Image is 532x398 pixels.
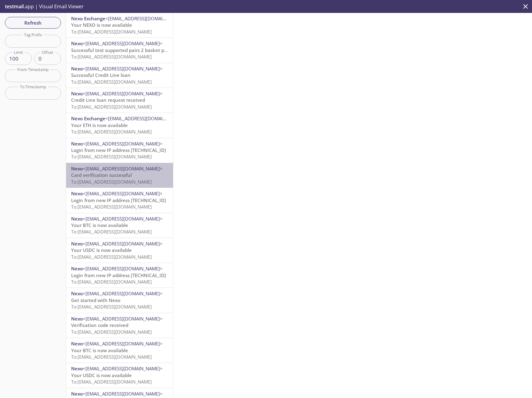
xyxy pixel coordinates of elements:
[71,97,145,103] span: Credit Line loan request received
[71,104,152,110] span: To: [EMAIL_ADDRESS][DOMAIN_NAME]
[83,391,163,397] span: <[EMAIL_ADDRESS][DOMAIN_NAME]>
[71,290,83,297] span: Nexo
[71,179,152,185] span: To: [EMAIL_ADDRESS][DOMAIN_NAME]
[71,347,128,353] span: Your BTC is now available
[71,72,131,78] span: Successful Credit Line loan
[71,153,152,160] span: To: [EMAIL_ADDRESS][DOMAIN_NAME]
[10,19,56,27] span: Refresh
[71,29,152,35] span: To: [EMAIL_ADDRESS][DOMAIN_NAME]
[71,66,83,72] span: Nexo
[83,40,163,46] span: <[EMAIL_ADDRESS][DOMAIN_NAME]>
[83,165,163,172] span: <[EMAIL_ADDRESS][DOMAIN_NAME]>
[66,63,173,88] div: Nexo<[EMAIL_ADDRESS][DOMAIN_NAME]>Successful Credit Line loanTo:[EMAIL_ADDRESS][DOMAIN_NAME]
[83,265,163,272] span: <[EMAIL_ADDRESS][DOMAIN_NAME]>
[71,54,152,60] span: To: [EMAIL_ADDRESS][DOMAIN_NAME]
[83,365,163,372] span: <[EMAIL_ADDRESS][DOMAIN_NAME]>
[71,279,152,285] span: To: [EMAIL_ADDRESS][DOMAIN_NAME]
[71,254,152,260] span: To: [EMAIL_ADDRESS][DOMAIN_NAME]
[66,363,173,388] div: Nexo<[EMAIL_ADDRESS][DOMAIN_NAME]>Your USDC is now availableTo:[EMAIL_ADDRESS][DOMAIN_NAME]
[71,204,152,210] span: To: [EMAIL_ADDRESS][DOMAIN_NAME]
[71,241,83,247] span: Nexo
[83,216,163,222] span: <[EMAIL_ADDRESS][DOMAIN_NAME]>
[71,247,132,253] span: Your USDC is now available
[71,172,132,178] span: Card verification successful
[71,297,120,303] span: Get started with Nexo
[105,115,185,121] span: <[EMAIL_ADDRESS][DOMAIN_NAME]>
[71,90,83,97] span: Nexo
[66,338,173,363] div: Nexo<[EMAIL_ADDRESS][DOMAIN_NAME]>Your BTC is now availableTo:[EMAIL_ADDRESS][DOMAIN_NAME]
[66,163,173,188] div: Nexo<[EMAIL_ADDRESS][DOMAIN_NAME]>Card verification successfulTo:[EMAIL_ADDRESS][DOMAIN_NAME]
[71,304,152,310] span: To: [EMAIL_ADDRESS][DOMAIN_NAME]
[66,13,173,38] div: Nexo Exchange<[EMAIL_ADDRESS][DOMAIN_NAME]>Your NEXO is now availableTo:[EMAIL_ADDRESS][DOMAIN_NAME]
[66,113,173,137] div: Nexo Exchange<[EMAIL_ADDRESS][DOMAIN_NAME]>Your ETH is now availableTo:[EMAIL_ADDRESS][DOMAIN_NAME]
[5,3,24,10] span: testmail
[66,138,173,163] div: Nexo<[EMAIL_ADDRESS][DOMAIN_NAME]>Login from new IP address [TECHNICAL_ID]To:[EMAIL_ADDRESS][DOMA...
[66,38,173,62] div: Nexo<[EMAIL_ADDRESS][DOMAIN_NAME]>Successful test supported pairs 2 basket purchaseTo:[EMAIL_ADDR...
[71,316,83,322] span: Nexo
[71,147,166,153] span: Login from new IP address [TECHNICAL_ID]
[71,365,83,372] span: Nexo
[83,190,163,197] span: <[EMAIL_ADDRESS][DOMAIN_NAME]>
[66,213,173,238] div: Nexo<[EMAIL_ADDRESS][DOMAIN_NAME]>Your BTC is now availableTo:[EMAIL_ADDRESS][DOMAIN_NAME]
[71,229,152,235] span: To: [EMAIL_ADDRESS][DOMAIN_NAME]
[71,391,83,397] span: Nexo
[71,129,152,135] span: To: [EMAIL_ADDRESS][DOMAIN_NAME]
[66,238,173,263] div: Nexo<[EMAIL_ADDRESS][DOMAIN_NAME]>Your USDC is now availableTo:[EMAIL_ADDRESS][DOMAIN_NAME]
[66,313,173,338] div: Nexo<[EMAIL_ADDRESS][DOMAIN_NAME]>Verification code receivedTo:[EMAIL_ADDRESS][DOMAIN_NAME]
[83,141,163,147] span: <[EMAIL_ADDRESS][DOMAIN_NAME]>
[66,88,173,113] div: Nexo<[EMAIL_ADDRESS][DOMAIN_NAME]>Credit Line loan request receivedTo:[EMAIL_ADDRESS][DOMAIN_NAME]
[71,322,128,328] span: Verification code received
[71,47,182,53] span: Successful test supported pairs 2 basket purchase
[71,115,105,121] span: Nexo Exchange
[66,263,173,288] div: Nexo<[EMAIL_ADDRESS][DOMAIN_NAME]>Login from new IP address [TECHNICAL_ID]To:[EMAIL_ADDRESS][DOMA...
[83,241,163,247] span: <[EMAIL_ADDRESS][DOMAIN_NAME]>
[83,340,163,347] span: <[EMAIL_ADDRESS][DOMAIN_NAME]>
[71,79,152,85] span: To: [EMAIL_ADDRESS][DOMAIN_NAME]
[66,188,173,213] div: Nexo<[EMAIL_ADDRESS][DOMAIN_NAME]>Login from new IP address [TECHNICAL_ID]To:[EMAIL_ADDRESS][DOMA...
[71,190,83,197] span: Nexo
[71,22,132,28] span: Your NEXO is now available
[71,265,83,272] span: Nexo
[71,40,83,46] span: Nexo
[71,216,83,222] span: Nexo
[71,141,83,147] span: Nexo
[71,272,166,278] span: Login from new IP address [TECHNICAL_ID]
[5,17,61,29] button: Refresh
[71,329,152,335] span: To: [EMAIL_ADDRESS][DOMAIN_NAME]
[71,165,83,172] span: Nexo
[83,290,163,297] span: <[EMAIL_ADDRESS][DOMAIN_NAME]>
[71,354,152,360] span: To: [EMAIL_ADDRESS][DOMAIN_NAME]
[71,15,105,22] span: Nexo Exchange
[83,66,163,72] span: <[EMAIL_ADDRESS][DOMAIN_NAME]>
[71,122,128,128] span: Your ETH is now available
[83,90,163,97] span: <[EMAIL_ADDRESS][DOMAIN_NAME]>
[71,372,132,378] span: Your USDC is now available
[105,15,185,22] span: <[EMAIL_ADDRESS][DOMAIN_NAME]>
[71,222,128,228] span: Your BTC is now available
[71,340,83,347] span: Nexo
[71,379,152,385] span: To: [EMAIL_ADDRESS][DOMAIN_NAME]
[71,197,166,203] span: Login from new IP address [TECHNICAL_ID]
[83,316,163,322] span: <[EMAIL_ADDRESS][DOMAIN_NAME]>
[66,288,173,312] div: Nexo<[EMAIL_ADDRESS][DOMAIN_NAME]>Get started with NexoTo:[EMAIL_ADDRESS][DOMAIN_NAME]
